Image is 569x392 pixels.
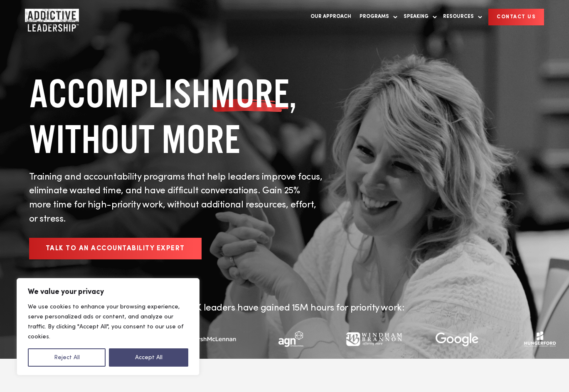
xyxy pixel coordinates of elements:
a: Home [25,9,75,25]
p: We value your privacy [28,287,188,297]
div: We value your privacy [17,278,200,375]
a: Programs [355,8,397,25]
a: CONTACT US [488,9,544,25]
a: Resources [439,8,482,25]
a: Our Approach [306,8,355,25]
p: We use cookies to enhance your browsing experience, serve personalized ads or content, and analyz... [28,302,188,342]
span: Talk to an Accountability Expert [46,245,185,252]
a: Speaking [399,8,437,25]
h1: ACCOMPLISH , WITHOUT MORE [29,71,324,162]
p: Training and accountability programs that help leaders improve focus, eliminate wasted time, and ... [29,170,324,226]
a: Talk to an Accountability Expert [29,238,202,259]
span: MORE [211,71,289,116]
button: Accept All [109,348,188,367]
button: Reject All [28,348,106,367]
